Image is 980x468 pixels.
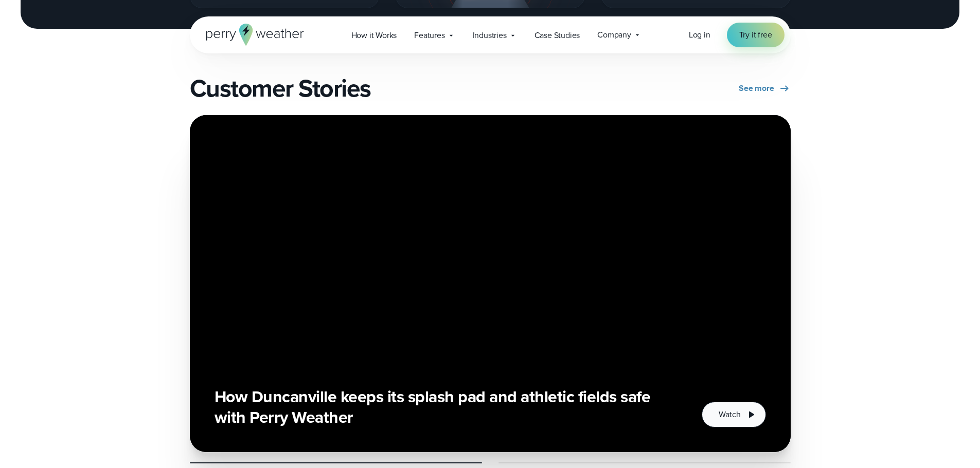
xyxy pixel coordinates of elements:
[597,29,631,41] span: Company
[739,29,772,41] span: Try it free
[190,115,791,452] div: 1 of 2
[351,29,397,42] span: How it Works
[702,402,765,427] button: Watch
[739,82,790,95] a: See more
[190,74,484,103] h2: Customer Stories
[190,115,791,452] div: slideshow
[534,29,580,42] span: Case Studies
[343,25,406,46] a: How it Works
[414,29,444,42] span: Features
[727,23,785,47] a: Try it free
[739,82,774,95] span: See more
[689,29,710,41] span: Log in
[689,29,710,41] a: Log in
[473,29,507,42] span: Industries
[215,386,678,427] h3: How Duncanville keeps its splash pad and athletic fields safe with Perry Weather
[526,25,589,46] a: Case Studies
[719,408,740,421] span: Watch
